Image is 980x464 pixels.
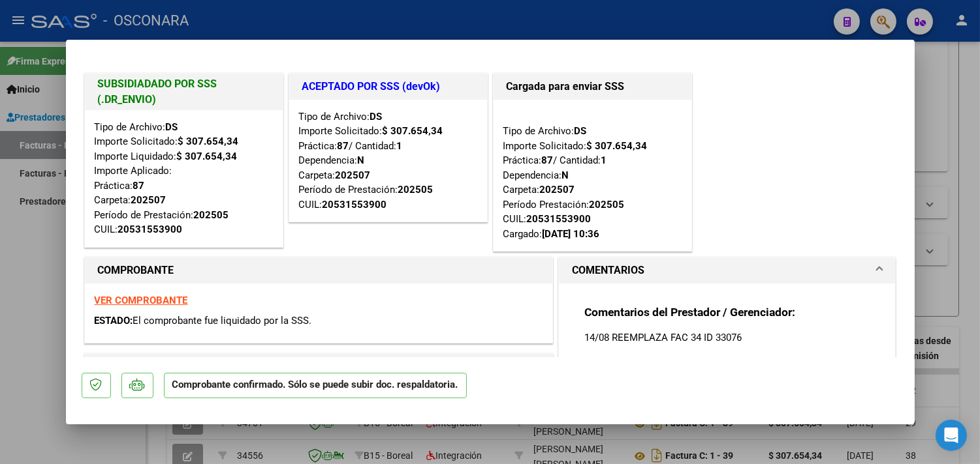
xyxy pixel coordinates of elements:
strong: $ 307.654,34 [178,136,239,147]
strong: [DATE] 10:36 [543,228,600,240]
strong: DS [575,125,587,137]
h1: Cargada para enviar SSS [507,79,678,94]
div: Tipo de Archivo: Importe Solicitado: Importe Liquidado: Importe Aplicado: Práctica: Carpeta: Perí... [95,120,273,237]
span: El comprobante fue liquidado por la SSS. [133,315,312,326]
strong: 202505 [194,209,229,221]
strong: 202507 [540,184,575,196]
strong: DS [370,111,383,123]
strong: $ 307.654,34 [383,125,443,137]
strong: COMPROBANTE [98,264,174,276]
div: Tipo de Archivo: Importe Solicitado: Práctica: / Cantidad: Dependencia: Carpeta: Período de Prest... [299,109,477,212]
strong: 87 [542,154,554,166]
strong: 1 [601,154,607,166]
strong: 1 [397,140,403,152]
h1: SUBSIDIADADO POR SSS (.DR_ENVIO) [98,76,270,108]
a: VER COMPROBANTE [95,295,188,306]
div: Tipo de Archivo: Importe Solicitado: Práctica: / Cantidad: Dependencia: Carpeta: Período Prestaci... [503,109,682,242]
div: 20531553900 [527,212,592,227]
strong: N [562,169,569,181]
strong: 202507 [336,169,371,181]
strong: N [358,154,365,166]
mat-expansion-panel-header: COMENTARIOS [559,257,896,283]
strong: $ 307.654,34 [177,151,238,162]
p: 14/08 REEMPLAZA FAC 34 ID 33076 [584,330,870,345]
strong: 202505 [398,184,434,196]
strong: 202507 [131,194,166,206]
strong: $ 307.654,34 [587,140,648,152]
strong: 87 [133,180,145,192]
div: Open Intercom Messenger [936,420,967,451]
div: 20531553900 [323,197,387,212]
strong: 87 [338,140,349,152]
span: ESTADO: [95,315,133,326]
div: 20531553900 [118,222,183,237]
div: COMENTARIOS [559,283,896,404]
strong: Comentarios del Prestador / Gerenciador: [584,306,795,319]
h1: COMENTARIOS [572,263,644,278]
strong: 202505 [590,199,625,210]
p: Comprobante confirmado. Sólo se puede subir doc. respaldatoria. [164,373,467,398]
strong: DS [166,121,178,133]
h1: ACEPTADO POR SSS (devOk) [302,79,474,94]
